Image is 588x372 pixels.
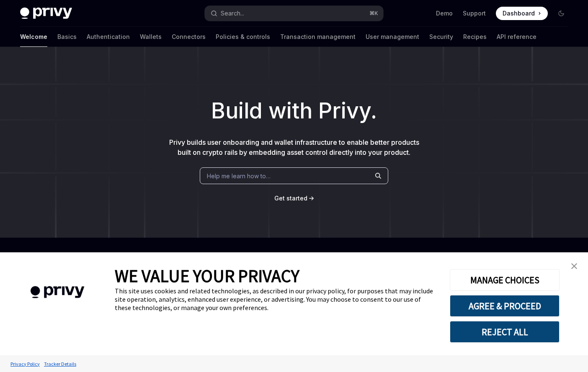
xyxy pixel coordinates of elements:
[554,7,568,20] button: Toggle dark mode
[87,27,130,47] a: Authentication
[274,194,307,203] a: Get started
[450,321,560,343] button: REJECT ALL
[463,9,486,18] a: Support
[13,95,575,127] h1: Build with Privy.
[13,274,102,310] img: company logo
[115,265,299,287] span: WE VALUE YOUR PRIVACY
[566,258,583,275] a: close banner
[571,263,577,269] img: close banner
[366,27,419,47] a: User management
[436,9,453,18] a: Demo
[503,9,535,18] span: Dashboard
[463,27,487,47] a: Recipes
[429,27,453,47] a: Security
[280,27,356,47] a: Transaction management
[497,27,536,47] a: API reference
[169,138,419,156] span: Privy builds user onboarding and wallet infrastructure to enable better products built on crypto ...
[450,269,560,291] button: MANAGE CHOICES
[216,27,270,47] a: Policies & controls
[20,27,47,47] a: Welcome
[140,27,162,47] a: Wallets
[221,8,244,18] div: Search...
[115,287,437,312] div: This site uses cookies and related technologies, as described in our privacy policy, for purposes...
[172,27,206,47] a: Connectors
[205,6,383,21] button: Open search
[20,8,72,19] img: dark logo
[8,357,42,371] a: Privacy Policy
[207,172,271,180] span: Help me learn how to…
[369,10,378,17] span: ⌘ K
[450,295,560,317] button: AGREE & PROCEED
[57,27,77,47] a: Basics
[274,195,307,202] span: Get started
[42,357,78,371] a: Tracker Details
[496,7,548,20] a: Dashboard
